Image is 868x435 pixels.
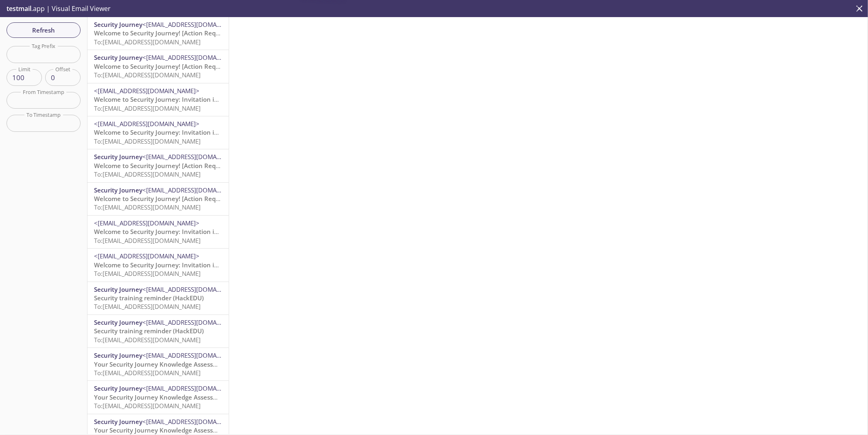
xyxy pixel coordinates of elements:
div: Security Journey<[EMAIL_ADDRESS][DOMAIN_NAME]>Welcome to Security Journey! [Action Required]To:[E... [87,183,229,215]
div: Security Journey<[EMAIL_ADDRESS][DOMAIN_NAME]>Welcome to Security Journey! [Action Required]To:[E... [87,50,229,83]
span: Welcome to Security Journey: Invitation instructions [94,261,247,269]
span: Security Journey [94,53,142,61]
span: Security Journey [94,318,142,326]
span: Security Journey [94,418,142,426]
span: To: [EMAIL_ADDRESS][DOMAIN_NAME] [94,137,201,145]
span: Security Journey [94,186,142,194]
span: <[EMAIL_ADDRESS][DOMAIN_NAME]> [142,351,248,359]
span: To: [EMAIL_ADDRESS][DOMAIN_NAME] [94,369,201,377]
span: <[EMAIL_ADDRESS][DOMAIN_NAME]> [142,186,248,194]
span: Your Security Journey Knowledge Assessment is Waiting [94,393,259,401]
div: Security Journey<[EMAIL_ADDRESS][DOMAIN_NAME]>Your Security Journey Knowledge Assessment is Waiti... [87,381,229,413]
div: <[EMAIL_ADDRESS][DOMAIN_NAME]>Welcome to Security Journey: Invitation instructionsTo:[EMAIL_ADDRE... [87,116,229,149]
span: To: [EMAIL_ADDRESS][DOMAIN_NAME] [94,236,201,245]
span: Refresh [13,25,74,35]
span: <[EMAIL_ADDRESS][DOMAIN_NAME]> [142,285,248,293]
span: Welcome to Security Journey: Invitation instructions [94,227,247,236]
span: Welcome to Security Journey: Invitation instructions [94,95,247,103]
span: Welcome to Security Journey: Invitation instructions [94,128,247,136]
span: Welcome to Security Journey! [Action Required] [94,162,233,170]
span: <[EMAIL_ADDRESS][DOMAIN_NAME]> [142,20,248,28]
span: Your Security Journey Knowledge Assessment is Waiting [94,426,259,434]
span: To: [EMAIL_ADDRESS][DOMAIN_NAME] [94,38,201,46]
span: Welcome to Security Journey! [Action Required] [94,195,233,203]
div: Security Journey<[EMAIL_ADDRESS][DOMAIN_NAME]>Welcome to Security Journey! [Action Required]To:[E... [87,17,229,50]
span: <[EMAIL_ADDRESS][DOMAIN_NAME]> [142,418,248,426]
div: <[EMAIL_ADDRESS][DOMAIN_NAME]>Welcome to Security Journey: Invitation instructionsTo:[EMAIL_ADDRE... [87,249,229,281]
span: To: [EMAIL_ADDRESS][DOMAIN_NAME] [94,402,201,410]
span: To: [EMAIL_ADDRESS][DOMAIN_NAME] [94,170,201,178]
span: Security training reminder (HackEDU) [94,294,204,302]
span: <[EMAIL_ADDRESS][DOMAIN_NAME]> [142,318,248,326]
span: To: [EMAIL_ADDRESS][DOMAIN_NAME] [94,71,201,79]
span: Security Journey [94,351,142,359]
div: Security Journey<[EMAIL_ADDRESS][DOMAIN_NAME]>Your Security Journey Knowledge Assessment is Waiti... [87,348,229,380]
span: Security Journey [94,20,142,28]
span: Welcome to Security Journey! [Action Required] [94,29,233,37]
span: testmail [7,4,31,13]
span: To: [EMAIL_ADDRESS][DOMAIN_NAME] [94,269,201,278]
div: Security Journey<[EMAIL_ADDRESS][DOMAIN_NAME]>Security training reminder (HackEDU)To:[EMAIL_ADDRE... [87,282,229,315]
span: To: [EMAIL_ADDRESS][DOMAIN_NAME] [94,302,201,310]
span: <[EMAIL_ADDRESS][DOMAIN_NAME]> [94,120,199,128]
span: <[EMAIL_ADDRESS][DOMAIN_NAME]> [142,53,248,61]
span: Security Journey [94,153,142,161]
span: Security Journey [94,285,142,293]
div: Security Journey<[EMAIL_ADDRESS][DOMAIN_NAME]>Security training reminder (HackEDU)To:[EMAIL_ADDRE... [87,315,229,348]
span: Security training reminder (HackEDU) [94,327,204,335]
span: Your Security Journey Knowledge Assessment is Waiting [94,360,259,368]
span: <[EMAIL_ADDRESS][DOMAIN_NAME]> [94,219,199,227]
span: Welcome to Security Journey! [Action Required] [94,62,233,70]
span: <[EMAIL_ADDRESS][DOMAIN_NAME]> [94,252,199,260]
span: To: [EMAIL_ADDRESS][DOMAIN_NAME] [94,104,201,112]
span: Security Journey [94,384,142,392]
span: <[EMAIL_ADDRESS][DOMAIN_NAME]> [142,153,248,161]
span: <[EMAIL_ADDRESS][DOMAIN_NAME]> [142,384,248,392]
span: To: [EMAIL_ADDRESS][DOMAIN_NAME] [94,203,201,211]
div: Security Journey<[EMAIL_ADDRESS][DOMAIN_NAME]>Welcome to Security Journey! [Action Required]To:[E... [87,149,229,182]
span: To: [EMAIL_ADDRESS][DOMAIN_NAME] [94,336,201,344]
span: <[EMAIL_ADDRESS][DOMAIN_NAME]> [94,87,199,95]
div: <[EMAIL_ADDRESS][DOMAIN_NAME]>Welcome to Security Journey: Invitation instructionsTo:[EMAIL_ADDRE... [87,216,229,248]
button: Refresh [7,22,81,38]
div: <[EMAIL_ADDRESS][DOMAIN_NAME]>Welcome to Security Journey: Invitation instructionsTo:[EMAIL_ADDRE... [87,83,229,116]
